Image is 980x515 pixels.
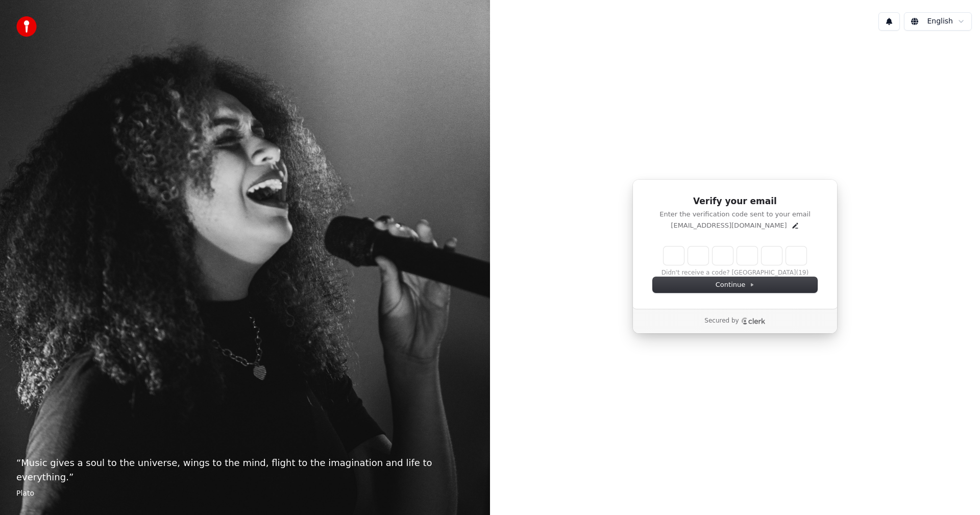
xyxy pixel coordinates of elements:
[664,247,806,265] input: Enter verification code
[653,210,817,219] p: Enter the verification code sent to your email
[653,277,817,292] button: Continue
[653,195,817,208] h1: Verify your email
[741,317,766,325] a: Clerk logo
[704,317,739,325] p: Secured by
[791,222,799,230] button: Edit
[16,16,37,37] img: youka
[16,488,474,499] footer: Plato
[716,280,754,289] span: Continue
[16,456,474,484] p: “ Music gives a soul to the universe, wings to the mind, flight to the imagination and life to ev...
[671,221,787,230] p: [EMAIL_ADDRESS][DOMAIN_NAME]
